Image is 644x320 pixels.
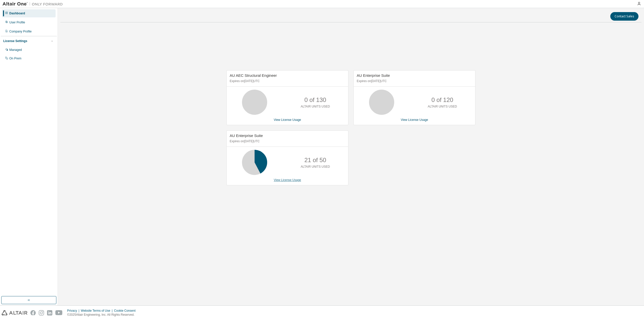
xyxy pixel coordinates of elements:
[428,104,457,109] p: ALTAIR UNITS USED
[230,79,344,83] p: Expires on [DATE] UTC
[9,20,25,24] div: User Profile
[114,309,138,313] div: Cookie Consent
[274,118,301,122] a: View License Usage
[3,2,65,7] img: Altair One
[9,11,25,15] div: Dashboard
[67,313,139,317] p: © 2025 Altair Engineering, Inc. All Rights Reserved.
[81,309,114,313] div: Website Terms of Use
[357,73,390,78] span: AU Enterprise Suite
[30,310,36,315] img: facebook.svg
[230,139,344,144] p: Expires on [DATE] UTC
[55,310,63,315] img: youtube.svg
[3,39,27,43] div: License Settings
[39,310,44,315] img: instagram.svg
[304,96,326,104] p: 0 of 130
[230,133,263,138] span: AU Enterprise Suite
[357,79,471,83] p: Expires on [DATE] UTC
[2,310,27,315] img: altair_logo.svg
[301,165,330,169] p: ALTAIR UNITS USED
[9,56,21,60] div: On Prem
[9,29,32,33] div: Company Profile
[9,48,22,52] div: Managed
[304,156,326,164] p: 21 of 50
[401,118,428,122] a: View License Usage
[274,178,301,182] a: View License Usage
[47,310,52,315] img: linkedin.svg
[431,96,453,104] p: 0 of 120
[610,12,638,21] button: Contact Sales
[301,104,330,109] p: ALTAIR UNITS USED
[230,73,277,78] span: AU AEC Structural Engineer
[67,309,81,313] div: Privacy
